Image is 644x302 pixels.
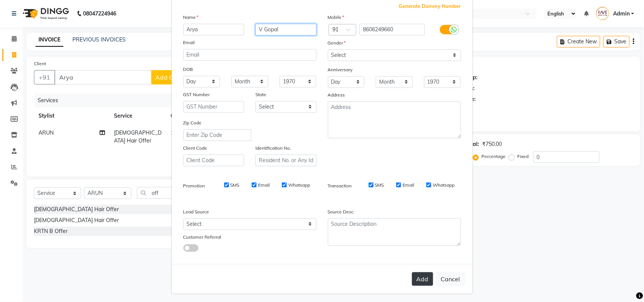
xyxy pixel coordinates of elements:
label: SMS [231,182,240,189]
label: Promotion [183,182,205,189]
label: Client Code [183,145,207,152]
label: Source Desc [328,208,354,215]
label: Whatsapp [433,182,455,189]
label: Anniversary [328,66,353,73]
button: Cancel [436,272,465,286]
label: Whatsapp [288,182,310,189]
button: Add [412,272,433,286]
label: Address [328,92,345,98]
label: DOB [183,66,193,73]
input: GST Number [183,101,244,113]
input: First Name [183,24,244,35]
label: SMS [375,182,384,189]
input: Last Name [255,24,317,35]
input: Client Code [183,155,244,166]
input: Enter Zip Code [183,129,251,141]
label: Email [403,182,414,189]
label: Zip Code [183,120,202,126]
label: Transaction [328,182,352,189]
input: Email [183,49,317,61]
input: Resident No. or Any Id [255,155,317,166]
label: Identification No. [255,145,291,152]
label: Lead Source [183,208,209,215]
label: State [255,91,266,98]
label: Email [183,39,195,46]
label: Name [183,14,199,21]
label: GST Number [183,91,210,98]
label: Mobile [328,14,344,21]
span: Generate Dummy Number [399,3,461,10]
label: Customer Referral [183,234,221,241]
label: Gender [328,40,346,46]
input: Mobile [360,24,425,35]
label: Email [258,182,270,189]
